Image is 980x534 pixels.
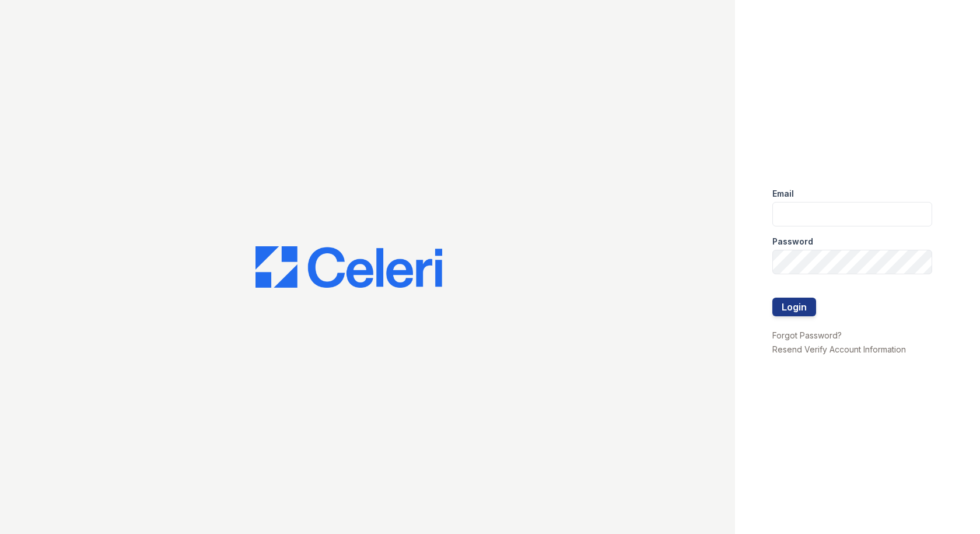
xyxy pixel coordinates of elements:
label: Email [772,188,794,200]
button: Login [772,298,816,316]
a: Forgot Password? [772,330,842,340]
label: Password [772,236,813,247]
a: Resend Verify Account Information [772,344,906,354]
img: CE_Logo_Blue-a8612792a0a2168367f1c8372b55b34899dd931a85d93a1a3d3e32e68fde9ad4.png [256,246,442,288]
